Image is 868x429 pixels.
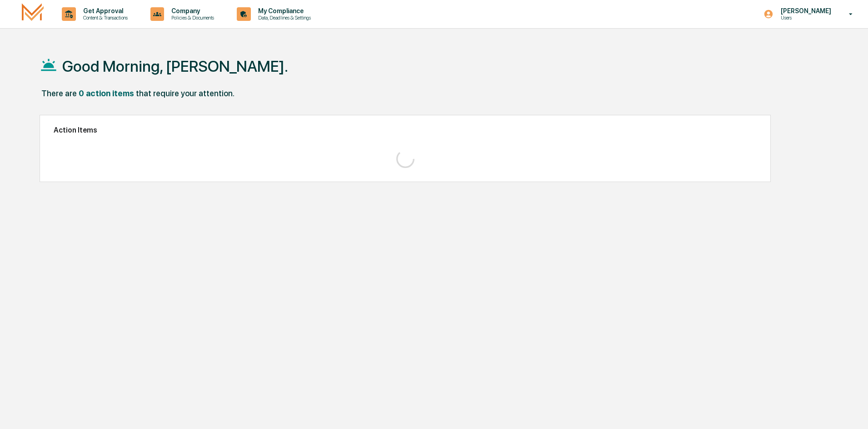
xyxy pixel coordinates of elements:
p: Users [773,15,836,21]
div: There are [41,89,77,98]
p: Policies & Documents [164,15,219,21]
p: Get Approval [76,7,132,15]
p: Company [164,7,219,15]
img: logo [22,3,44,25]
div: 0 action items [79,89,134,98]
p: My Compliance [251,7,315,15]
div: that require your attention. [136,89,234,98]
h1: Good Morning, [PERSON_NAME]. [62,57,288,75]
h2: Action Items [54,126,757,134]
p: Content & Transactions [76,15,132,21]
p: [PERSON_NAME] [773,7,836,15]
p: Data, Deadlines & Settings [251,15,315,21]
